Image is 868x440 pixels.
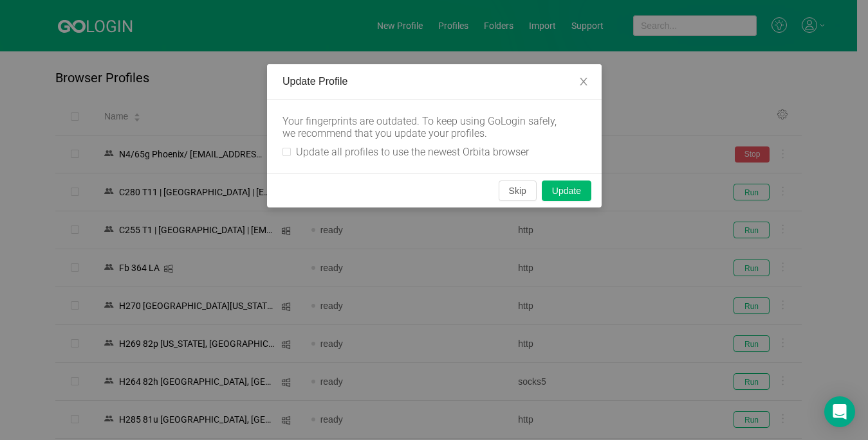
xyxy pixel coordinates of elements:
div: Open Intercom Messenger [824,396,855,427]
button: Skip [498,180,536,201]
div: Update Profile [282,75,586,89]
div: Your fingerprints are outdated. To keep using GoLogin safely, we recommend that you update your p... [282,115,566,139]
button: Close [566,64,602,100]
span: Update all profiles to use the newest Orbita browser [291,146,534,158]
i: icon: close [578,76,589,87]
button: Update [541,180,591,201]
